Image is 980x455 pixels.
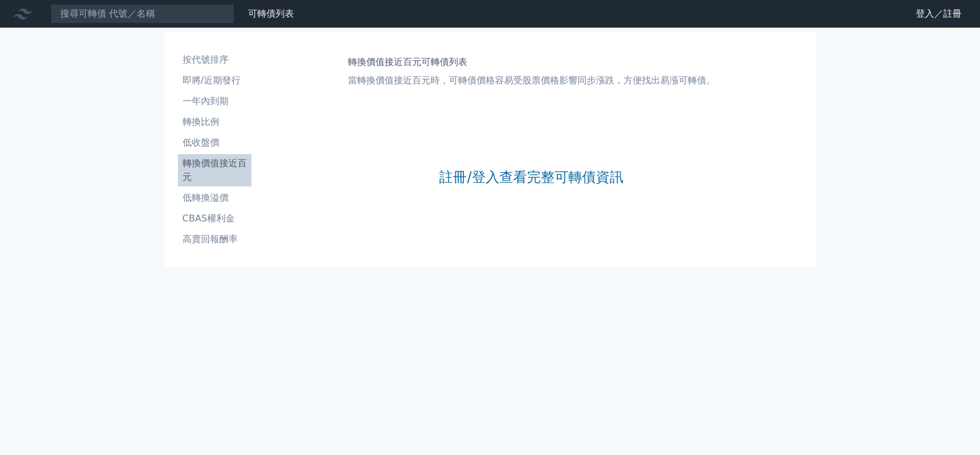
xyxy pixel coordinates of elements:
[348,55,715,69] h1: 轉換價值接近百元可轉債列表
[178,136,251,150] li: 低收盤價
[178,74,251,87] li: 即將/近期發行
[178,232,251,246] li: 高賣回報酬率
[439,168,623,186] a: 註冊/登入查看完整可轉債資訊
[178,133,251,152] a: 低收盤價
[178,51,251,69] a: 按代號排序
[248,8,294,19] a: 可轉債列表
[907,5,971,23] a: 登入／註冊
[178,154,251,186] a: 轉換價值接近百元
[178,92,251,110] a: 一年內到期
[178,113,251,131] a: 轉換比例
[178,230,251,248] a: 高賣回報酬率
[178,71,251,90] a: 即將/近期發行
[348,74,715,87] p: 當轉換價值接近百元時，可轉債價格容易受股票價格影響同步漲跌，方便找出易漲可轉債。
[178,94,251,108] li: 一年內到期
[178,53,251,67] li: 按代號排序
[178,189,251,207] a: 低轉換溢價
[178,209,251,228] a: CBAS權利金
[178,156,251,184] li: 轉換價值接近百元
[178,212,251,225] li: CBAS權利金
[178,115,251,129] li: 轉換比例
[178,191,251,205] li: 低轉換溢價
[51,4,234,24] input: 搜尋可轉債 代號／名稱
